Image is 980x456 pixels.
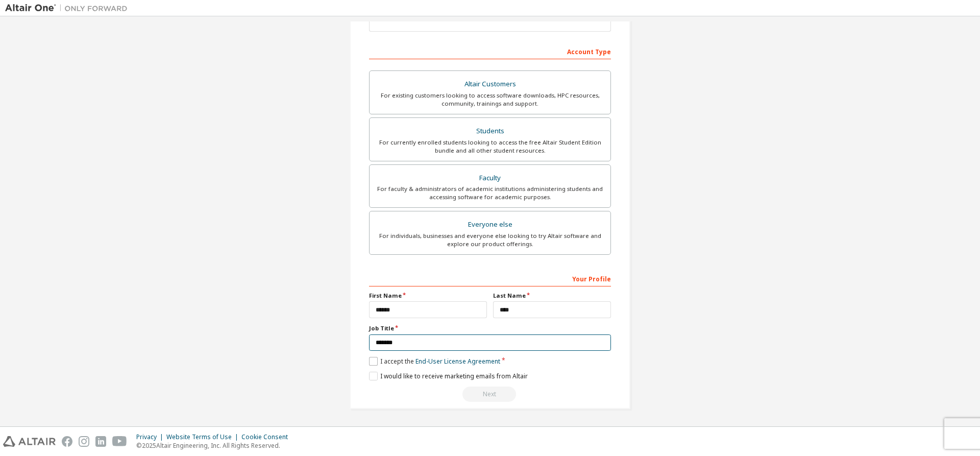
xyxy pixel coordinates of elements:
[62,436,72,447] img: facebook.svg
[166,433,241,441] div: Website Terms of Use
[136,433,166,441] div: Privacy
[369,357,500,366] label: I accept the
[369,292,487,300] label: First Name
[376,232,604,248] div: For individuals, businesses and everyone else looking to try Altair software and explore our prod...
[376,171,604,185] div: Faculty
[369,372,528,380] label: I would like to receive marketing emails from Altair
[376,218,604,232] div: Everyone else
[376,185,604,201] div: For faculty & administrators of academic institutions administering students and accessing softwa...
[136,441,294,450] p: © 2025 Altair Engineering, Inc. All Rights Reserved.
[112,436,127,447] img: youtube.svg
[369,270,611,286] div: Your Profile
[369,43,611,59] div: Account Type
[241,433,294,441] div: Cookie Consent
[376,77,604,91] div: Altair Customers
[415,357,500,366] a: End-User License Agreement
[95,436,106,447] img: linkedin.svg
[493,292,611,300] label: Last Name
[376,138,604,155] div: For currently enrolled students looking to access the free Altair Student Edition bundle and all ...
[5,3,133,13] img: Altair One
[369,387,611,402] div: Read and acccept EULA to continue
[376,124,604,138] div: Students
[79,436,89,447] img: instagram.svg
[3,436,56,447] img: altair_logo.svg
[376,91,604,108] div: For existing customers looking to access software downloads, HPC resources, community, trainings ...
[369,324,611,332] label: Job Title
